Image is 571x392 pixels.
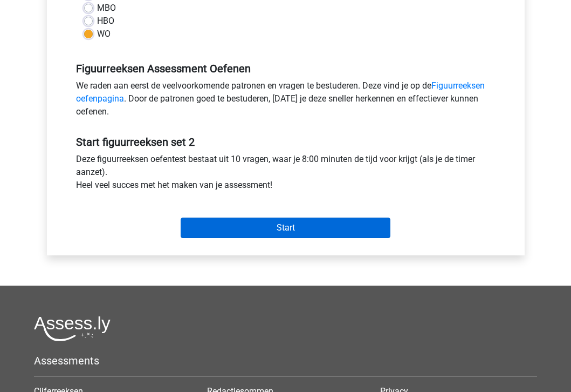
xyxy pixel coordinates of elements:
[76,62,496,75] h5: Figuurreeksen Assessment Oefenen
[181,218,390,238] input: Start
[68,79,504,123] div: We raden aan eerst de veelvoorkomende patronen en vragen te bestuderen. Deze vind je op de . Door...
[76,136,496,148] h5: Start figuurreeksen set 2
[34,316,111,341] img: Assessly logo
[34,354,537,367] h5: Assessments
[97,15,114,28] label: HBO
[97,2,116,15] label: MBO
[68,153,504,196] div: Deze figuurreeksen oefentest bestaat uit 10 vragen, waar je 8:00 minuten de tijd voor krijgt (als...
[97,28,111,40] label: WO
